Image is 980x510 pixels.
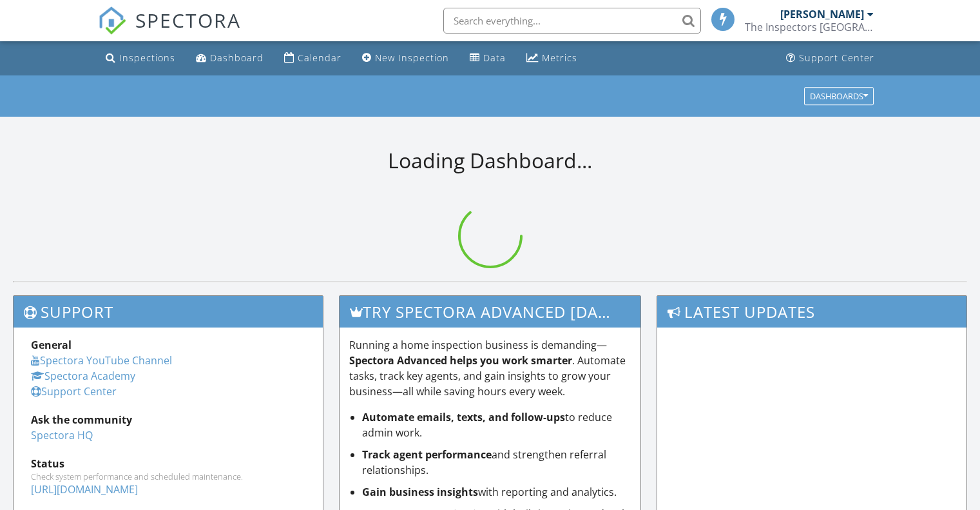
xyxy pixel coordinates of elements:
[745,21,874,34] div: The Inspectors London
[98,6,126,35] img: The Best Home Inspection Software - Spectora
[443,8,701,34] input: Search everything...
[542,52,577,64] div: Metrics
[362,409,631,440] li: to reduce admin work.
[31,412,305,427] div: Ask the community
[349,353,572,368] strong: Spectora Advanced helps you work smarter
[31,369,135,383] a: Spectora Academy
[31,471,305,482] div: Check system performance and scheduled maintenance.
[31,482,138,496] a: [URL][DOMAIN_NAME]
[101,46,180,70] a: Inspections
[349,337,631,399] p: Running a home inspection business is demanding— . Automate tasks, track key agents, and gain ins...
[483,52,506,64] div: Data
[357,46,454,70] a: New Inspection
[191,46,269,70] a: Dashboard
[362,485,478,499] strong: Gain business insights
[298,52,341,64] div: Calendar
[340,296,641,328] h3: Try spectora advanced [DATE]
[135,6,241,34] span: SPECTORA
[810,92,868,101] div: Dashboards
[31,353,172,368] a: Spectora YouTube Channel
[375,52,449,64] div: New Inspection
[362,447,492,462] strong: Track agent performance
[362,410,565,424] strong: Automate emails, texts, and follow-ups
[98,17,241,44] a: SPECTORA
[657,296,966,328] h3: Latest Updates
[31,384,117,398] a: Support Center
[119,52,175,64] div: Inspections
[799,52,874,64] div: Support Center
[31,428,93,442] a: Spectora HQ
[362,484,631,500] li: with reporting and analytics.
[362,447,631,478] li: and strengthen referral relationships.
[31,456,305,471] div: Status
[521,46,582,70] a: Metrics
[780,8,864,21] div: [PERSON_NAME]
[14,296,323,328] h3: Support
[210,52,264,64] div: Dashboard
[465,46,511,70] a: Data
[31,338,72,352] strong: General
[279,46,347,70] a: Calendar
[804,87,874,105] button: Dashboards
[781,46,879,70] a: Support Center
